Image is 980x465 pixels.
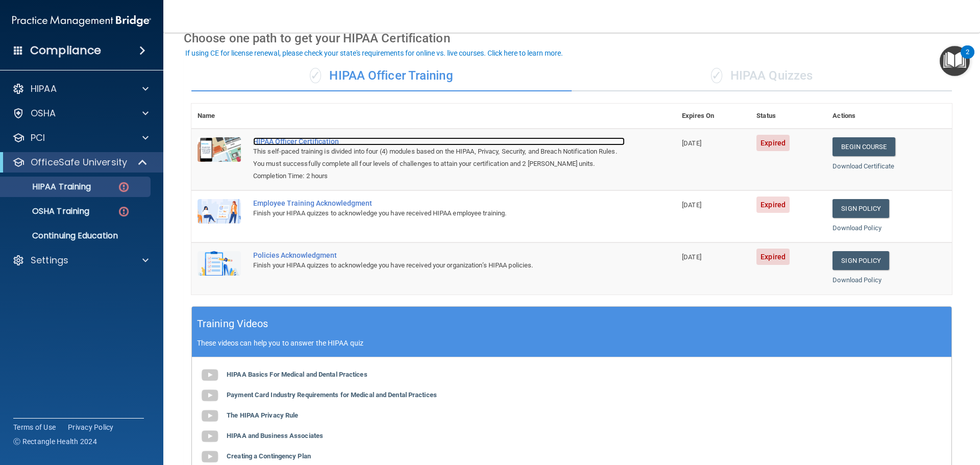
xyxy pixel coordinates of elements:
[227,411,298,419] b: The HIPAA Privacy Rule
[31,107,56,119] p: OSHA
[197,339,946,347] p: These videos can help you to answer the HIPAA quiz
[12,254,149,266] a: Settings
[832,276,881,284] a: Download Policy
[826,104,952,129] th: Actions
[832,137,895,156] a: Begin Course
[253,145,625,170] div: This self-paced training is divided into four (4) modules based on the HIPAA, Privacy, Security, ...
[682,139,701,147] span: [DATE]
[227,432,323,439] b: HIPAA and Business Associates
[572,61,952,91] div: HIPAA Quizzes
[184,48,565,58] button: If using CE for license renewal, please check your state's requirements for online vs. live cours...
[832,251,889,270] a: Sign Policy
[12,83,149,95] a: HIPAA
[200,406,220,426] img: gray_youtube_icon.38fcd6cc.png
[12,11,151,31] img: PMB logo
[184,23,960,53] div: Choose one path to get your HIPAA Certification
[200,426,220,447] img: gray_youtube_icon.38fcd6cc.png
[310,68,321,83] span: ✓
[253,170,625,182] div: Completion Time: 2 hours
[227,452,311,460] b: Creating a Contingency Plan
[750,104,826,129] th: Status
[756,135,790,151] span: Expired
[832,199,889,218] a: Sign Policy
[7,231,146,241] p: Continuing Education
[13,422,56,432] a: Terms of Use
[7,206,89,216] p: OSHA Training
[185,50,563,57] div: If using CE for license renewal, please check your state's requirements for online vs. live cours...
[253,207,625,219] div: Finish your HIPAA quizzes to acknowledge you have received HIPAA employee training.
[7,182,91,192] p: HIPAA Training
[682,201,701,209] span: [DATE]
[227,391,437,399] b: Payment Card Industry Requirements for Medical and Dental Practices
[966,52,969,65] div: 2
[31,156,127,168] p: OfficeSafe University
[13,436,97,447] span: Ⓒ Rectangle Health 2024
[191,104,247,129] th: Name
[117,205,130,218] img: danger-circle.6113f641.png
[832,224,881,232] a: Download Policy
[253,199,625,207] div: Employee Training Acknowledgment
[756,197,790,213] span: Expired
[253,137,625,145] a: HIPAA Officer Certification
[191,61,572,91] div: HIPAA Officer Training
[12,132,149,144] a: PCI
[31,132,45,144] p: PCI
[12,156,148,168] a: OfficeSafe University
[832,162,894,170] a: Download Certificate
[200,365,220,385] img: gray_youtube_icon.38fcd6cc.png
[676,104,750,129] th: Expires On
[200,385,220,406] img: gray_youtube_icon.38fcd6cc.png
[117,181,130,193] img: danger-circle.6113f641.png
[756,249,790,265] span: Expired
[940,46,970,76] button: Open Resource Center, 2 new notifications
[31,83,57,95] p: HIPAA
[12,107,149,119] a: OSHA
[30,43,101,58] h4: Compliance
[68,422,114,432] a: Privacy Policy
[253,259,625,272] div: Finish your HIPAA quizzes to acknowledge you have received your organization’s HIPAA policies.
[711,68,722,83] span: ✓
[31,254,68,266] p: Settings
[197,315,268,333] h5: Training Videos
[253,251,625,259] div: Policies Acknowledgment
[682,253,701,261] span: [DATE]
[227,371,367,378] b: HIPAA Basics For Medical and Dental Practices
